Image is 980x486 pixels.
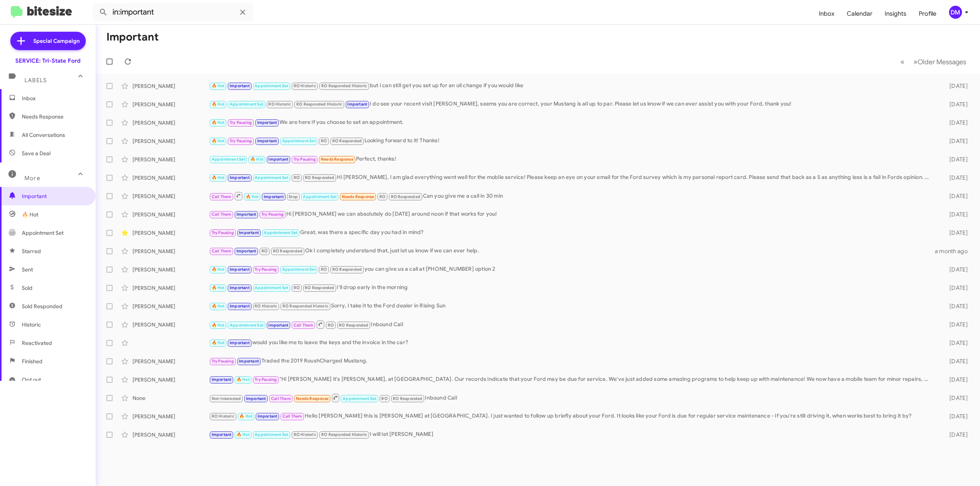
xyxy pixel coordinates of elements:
[935,247,974,255] div: a month ago
[22,284,33,292] span: Sold
[132,101,209,108] div: [PERSON_NAME]
[230,304,250,309] span: Important
[237,249,256,254] span: Important
[294,157,316,162] span: Try Pausing
[246,396,266,401] span: Important
[935,229,974,237] div: [DATE]
[237,212,256,217] span: Important
[237,432,250,437] span: 🔥 Hot
[896,54,909,70] button: Previous
[913,57,918,67] span: »
[10,32,86,50] a: Special Campaign
[935,321,974,328] div: [DATE]
[212,157,245,162] span: Appointment Set
[212,212,232,217] span: Call Them
[22,247,41,255] span: Starred
[212,396,241,401] span: Not-Interested
[918,58,966,66] span: Older Messages
[212,194,232,199] span: Call Them
[230,102,263,107] span: Appointment Set
[209,228,935,237] div: Great, was there a specific day you had in mind?
[255,267,277,272] span: Try Pausing
[283,414,302,419] span: Call Them
[283,304,328,309] span: RO Responded Historic
[294,285,300,290] span: RO
[132,119,209,127] div: [PERSON_NAME]
[212,340,225,345] span: 🔥 Hot
[209,173,935,182] div: Hi [PERSON_NAME], I am glad everything went well for the mobile service! Please keep an eye on yo...
[257,138,277,143] span: Important
[261,249,268,254] span: RO
[879,3,913,25] a: Insights
[24,175,40,182] span: More
[212,267,225,272] span: 🔥 Hot
[332,267,362,272] span: RO Responded
[212,377,232,382] span: Important
[393,396,422,401] span: RO Responded
[209,412,935,421] div: Hello [PERSON_NAME] this is [PERSON_NAME] at [GEOGRAPHIC_DATA]. I just wanted to follow up briefl...
[321,83,367,88] span: RO Responded Historic
[209,302,935,310] div: Sorry, I take it to the Ford dealer in Rising Sun
[132,192,209,200] div: [PERSON_NAME]
[935,137,974,145] div: [DATE]
[296,396,328,401] span: Needs Response
[209,375,935,384] div: "Hi [PERSON_NAME] it's [PERSON_NAME], at [GEOGRAPHIC_DATA]. Our records indicate that your Ford m...
[289,194,298,199] span: Stop
[230,138,252,143] span: Try Pausing
[212,359,234,364] span: Try Pausing
[212,175,225,180] span: 🔥 Hot
[212,432,232,437] span: Important
[328,323,334,328] span: RO
[22,131,65,139] span: All Conversations
[132,156,209,163] div: [PERSON_NAME]
[343,396,376,401] span: Appointment Set
[22,192,87,200] span: Important
[339,323,368,328] span: RO Responded
[209,320,935,329] div: Inbound Call
[132,229,209,237] div: [PERSON_NAME]
[209,430,935,439] div: I will let [PERSON_NAME]
[913,3,942,25] a: Profile
[239,230,259,235] span: Important
[942,6,972,19] button: DM
[22,211,38,218] span: 🔥 Hot
[257,120,277,125] span: Important
[900,57,905,67] span: «
[230,285,250,290] span: Important
[935,394,974,402] div: [DATE]
[212,323,225,328] span: 🔥 Hot
[246,194,259,199] span: 🔥 Hot
[255,432,288,437] span: Appointment Set
[391,194,420,199] span: RO Responded
[255,175,288,180] span: Appointment Set
[935,101,974,108] div: [DATE]
[813,3,841,25] a: Inbox
[282,267,316,272] span: Appointment Set
[379,194,385,199] span: RO
[294,323,314,328] span: Call Them
[209,155,935,164] div: Perfect, thanks!
[209,118,935,127] div: We are here if you choose to set an appointment.
[321,267,327,272] span: RO
[935,413,974,420] div: [DATE]
[305,175,334,180] span: RO Responded
[271,396,291,401] span: Call Them
[132,358,209,365] div: [PERSON_NAME]
[332,138,362,143] span: RO Responded
[255,304,277,309] span: RO Historic
[22,150,51,157] span: Save a Deal
[255,285,288,290] span: Appointment Set
[230,83,250,88] span: Important
[935,302,974,310] div: [DATE]
[132,247,209,255] div: [PERSON_NAME]
[209,210,935,219] div: Hi [PERSON_NAME] we can absolutely do [DATE] around noon if that works for you!
[212,230,234,235] span: Try Pausing
[22,94,87,102] span: Inbox
[268,157,288,162] span: Important
[22,339,52,347] span: Reactivated
[935,156,974,163] div: [DATE]
[132,266,209,273] div: [PERSON_NAME]
[33,37,80,45] span: Special Campaign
